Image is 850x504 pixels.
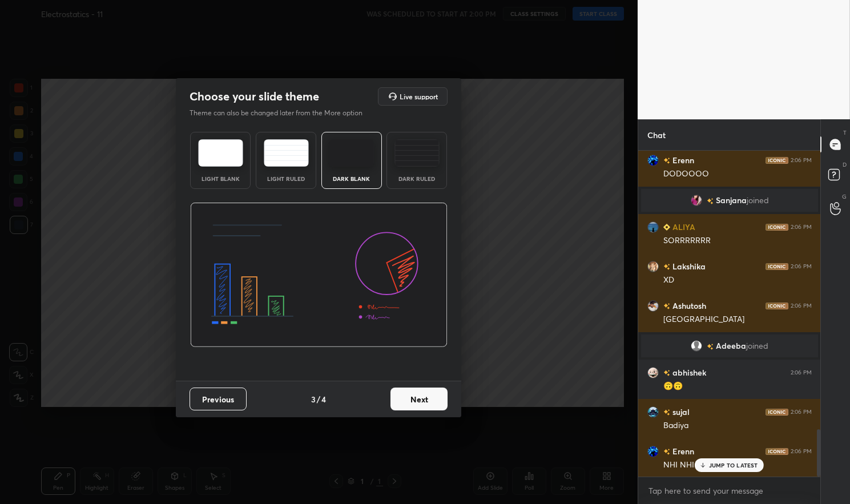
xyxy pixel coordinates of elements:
[663,264,670,270] img: no-rating-badge.077c3623.svg
[663,459,812,471] div: NHI NHI
[766,224,788,231] img: iconic-dark.1390631f.png
[791,224,812,231] div: 2:06 PM
[647,406,659,418] img: 5f614f4483544430bde7d3227646912b.jpg
[706,198,713,204] img: no-rating-badge.077c3623.svg
[843,160,847,169] p: D
[394,139,440,167] img: darkRuledTheme.de295e13.svg
[716,341,746,350] span: Adeeba
[321,393,326,405] h4: 4
[670,300,706,312] h6: Ashutosh
[746,196,768,205] span: joined
[329,176,374,182] div: Dark Blank
[663,303,670,309] img: no-rating-badge.077c3623.svg
[670,260,706,272] h6: Lakshika
[263,176,309,182] div: Light Ruled
[198,176,243,182] div: Light Blank
[766,303,788,309] img: iconic-dark.1390631f.png
[190,108,374,118] p: Theme can also be changed later from the More option
[190,388,247,410] button: Previous
[842,192,847,201] p: G
[317,393,320,405] h4: /
[264,139,309,167] img: lightRuledTheme.5fabf969.svg
[663,168,812,180] div: DODOOOO
[791,303,812,309] div: 2:06 PM
[663,420,812,432] div: Badiya
[400,93,438,100] h5: Live support
[709,462,758,469] p: JUMP TO LATEST
[843,128,847,137] p: T
[791,409,812,416] div: 2:06 PM
[766,157,788,164] img: iconic-dark.1390631f.png
[647,446,659,457] img: 91c075592f45439bb505a73bc0a27fa9.jpg
[394,176,440,182] div: Dark Ruled
[670,406,690,418] h6: sujal
[670,154,694,166] h6: Erenn
[670,445,694,457] h6: Erenn
[746,341,768,350] span: joined
[663,314,812,325] div: [GEOGRAPHIC_DATA]
[707,344,714,350] img: no-rating-badge.077c3623.svg
[766,263,788,270] img: iconic-dark.1390631f.png
[663,158,670,164] img: no-rating-badge.077c3623.svg
[663,449,670,455] img: no-rating-badge.077c3623.svg
[766,448,788,455] img: iconic-dark.1390631f.png
[638,151,821,477] div: grid
[670,221,695,233] h6: ALIYA
[791,157,812,164] div: 2:06 PM
[663,370,670,376] img: no-rating-badge.077c3623.svg
[390,388,448,410] button: Next
[791,448,812,455] div: 2:06 PM
[647,155,659,166] img: 91c075592f45439bb505a73bc0a27fa9.jpg
[791,263,812,270] div: 2:06 PM
[791,369,812,376] div: 2:06 PM
[663,235,812,247] div: SORRRRRRR
[329,139,374,167] img: darkTheme.f0cc69e5.svg
[663,409,670,416] img: no-rating-badge.077c3623.svg
[198,139,243,167] img: lightTheme.e5ed3b09.svg
[311,393,316,405] h4: 3
[766,409,788,416] img: iconic-dark.1390631f.png
[190,203,448,348] img: darkThemeBanner.d06ce4a2.svg
[638,120,675,150] p: Chat
[647,300,659,312] img: 14820fbea1564840820d66e9483a3949.jpg
[190,89,319,104] h2: Choose your slide theme
[690,195,702,206] img: 1c440b7761564a068c8ecec7c1f1b05f.jpg
[663,381,812,392] div: 🙃🙃
[670,366,706,378] h6: abhishek
[647,261,659,272] img: bfd139970fb142529274e5ee33f1b1b5.jpg
[715,196,746,205] span: Sanjana
[647,367,659,378] img: 8c3fbd4793824d568345a9befc77a8d8.jpg
[663,224,670,231] img: Learner_Badge_beginner_1_8b307cf2a0.svg
[647,221,659,233] img: a30c86dbdcae4997bb27c8833ae2dd09.jpg
[691,340,702,352] img: default.png
[663,275,812,286] div: XD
